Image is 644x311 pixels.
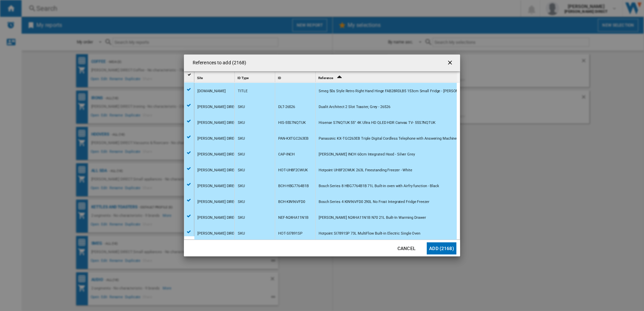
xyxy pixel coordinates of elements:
[278,163,308,178] div: HOT-UH8F2CWUK
[319,163,412,178] div: Hotpoint UH8F2CWUK 263L Freestanding Freezer - White
[238,131,245,146] div: SKU
[197,147,239,162] div: [PERSON_NAME] DIRECT
[236,72,275,82] div: Sort None
[277,72,315,82] div: ID Sort None
[238,163,245,178] div: SKU
[196,72,234,82] div: Site Sort None
[278,194,305,210] div: BCH-KIN96VFD0
[197,131,239,146] div: [PERSON_NAME] DIRECT
[319,99,390,115] div: Dualit Architect 2 Slot Toaster, Grey - 26526
[277,72,315,82] div: Sort None
[319,147,415,162] div: [PERSON_NAME] INCH 60cm Integrated Hood - Silver Grey
[278,131,309,146] div: PAN-KXTGC263EB
[278,76,281,80] span: ID
[278,99,295,115] div: DLT-26526
[317,72,457,82] div: Reference Sort Ascending
[196,72,234,82] div: Sort None
[318,76,333,80] span: Reference
[278,210,309,226] div: NEF-N24HA11N1B
[319,194,429,210] div: Bosch Series 4 KIN96VFD0 290L No Frost Integrated Fridge Freezer
[319,178,439,194] div: Bosch Series 8 HBG7764B1B 71L Built-in oven with Airfry function - Black
[392,242,421,254] button: Cancel
[334,76,345,80] span: Sort Ascending
[319,210,426,226] div: [PERSON_NAME] N24HA11N1B N70 21L Built-In Warming Drawer
[197,76,203,80] span: Site
[197,163,239,178] div: [PERSON_NAME] DIRECT
[427,242,456,254] button: Add (2168)
[236,72,275,82] div: ID Type Sort None
[278,147,295,162] div: CAP-INCH
[197,83,226,99] div: [DOMAIN_NAME]
[317,72,457,82] div: Sort Ascending
[197,226,239,241] div: [PERSON_NAME] DIRECT
[319,83,487,99] div: Smeg 50s Style Retro Right Hand Hinge FAB28RDLB5 153cm Small Fridge - [PERSON_NAME] - D Rated
[189,60,246,66] h4: References to add (2168)
[319,131,457,146] div: Panasonic KX-TGC263EB Triple Digital Cordless Telephone with Answering Machine
[447,59,455,67] ng-md-icon: getI18NText('BUTTONS.CLOSE_DIALOG')
[238,178,245,194] div: SKU
[238,194,245,210] div: SKU
[238,115,245,131] div: SKU
[444,56,457,70] button: getI18NText('BUTTONS.CLOSE_DIALOG')
[238,210,245,226] div: SKU
[197,194,239,210] div: [PERSON_NAME] DIRECT
[197,99,239,115] div: [PERSON_NAME] DIRECT
[237,76,249,80] span: ID Type
[238,147,245,162] div: SKU
[197,115,239,131] div: [PERSON_NAME] DIRECT
[238,83,248,99] div: TITLE
[278,226,302,241] div: HOT-SI7891SP
[238,226,245,241] div: SKU
[278,178,309,194] div: BCH-HBG7764B1B
[197,178,239,194] div: [PERSON_NAME] DIRECT
[197,210,239,226] div: [PERSON_NAME] DIRECT
[278,115,306,131] div: HIS-55S7NQTUK
[319,115,436,131] div: Hisense S7NQTUK 55" 4K Ultra HD QLED HDR Canvas TV- 55S7NQTUK
[319,226,420,241] div: Hotpoint SI7891SP 73L MultiFlow Built-in Electric Single Oven
[238,99,245,115] div: SKU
